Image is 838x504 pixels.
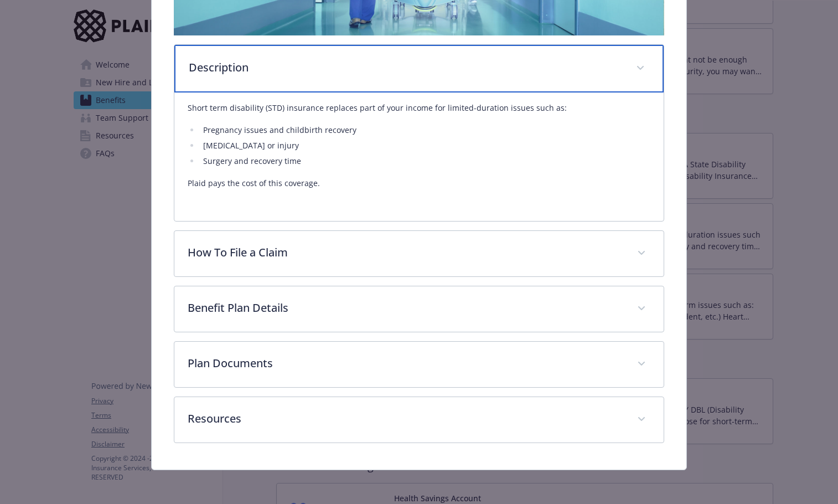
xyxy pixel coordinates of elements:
p: Resources [188,410,624,427]
div: How To File a Claim [174,231,664,276]
li: Pregnancy issues and childbirth recovery [200,124,651,137]
div: Plan Documents [174,342,664,387]
p: How To File a Claim [188,244,624,261]
li: [MEDICAL_DATA] or injury [200,139,651,152]
div: Benefit Plan Details [174,286,664,332]
p: Plaid pays the cost of this coverage. [188,177,651,190]
div: Description [174,92,664,221]
li: Surgery and recovery time [200,155,651,168]
div: Description [174,45,664,92]
p: Benefit Plan Details [188,300,624,316]
p: Description [189,59,623,76]
p: Short term disability (STD) insurance replaces part of your income for limited-duration issues su... [188,101,651,115]
div: Resources [174,397,664,443]
p: Plan Documents [188,355,624,372]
